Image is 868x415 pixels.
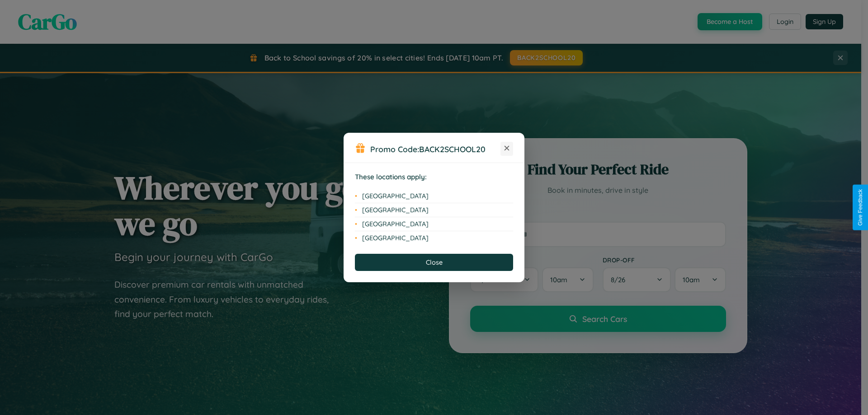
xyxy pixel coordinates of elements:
li: [GEOGRAPHIC_DATA] [355,189,513,203]
button: Close [355,254,513,271]
div: Give Feedback [857,189,863,226]
h3: Promo Code: [370,144,500,154]
b: BACK2SCHOOL20 [419,144,486,154]
li: [GEOGRAPHIC_DATA] [355,217,513,231]
li: [GEOGRAPHIC_DATA] [355,231,513,245]
strong: These locations apply: [355,173,427,181]
li: [GEOGRAPHIC_DATA] [355,203,513,217]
